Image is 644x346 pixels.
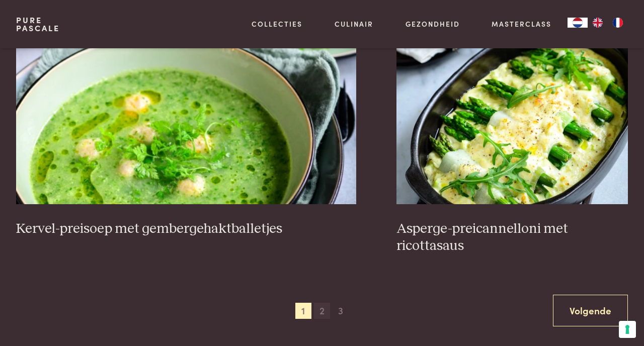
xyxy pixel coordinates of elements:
a: Culinair [335,19,373,29]
span: 2 [314,303,330,319]
img: Kervel-preisoep met gembergehaktballetjes [16,3,356,204]
a: NL [568,18,588,28]
h3: Asperge-preicannelloni met ricottasaus [396,220,628,255]
a: EN [588,18,608,28]
img: Asperge-preicannelloni met ricottasaus [396,3,628,204]
a: FR [608,18,628,28]
h3: Kervel-preisoep met gembergehaktballetjes [16,220,356,238]
ul: Language list [588,18,628,28]
div: Language [568,18,588,28]
a: PurePascale [16,16,60,32]
aside: Language selected: Nederlands [568,18,628,28]
a: Asperge-preicannelloni met ricottasaus Asperge-preicannelloni met ricottasaus [396,3,628,255]
a: Collecties [252,19,302,29]
a: Volgende [553,295,628,326]
a: Gezondheid [406,19,460,29]
a: Kervel-preisoep met gembergehaktballetjes Kervel-preisoep met gembergehaktballetjes [16,3,356,237]
button: Uw voorkeuren voor toestemming voor trackingtechnologieën [619,321,636,338]
span: 1 [295,303,311,319]
a: Masterclass [492,19,551,29]
span: 3 [333,303,349,319]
